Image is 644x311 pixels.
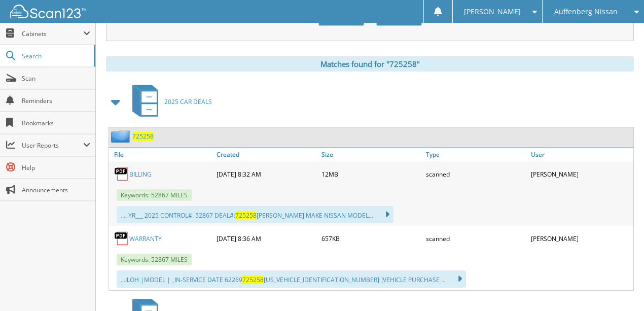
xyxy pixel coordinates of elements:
div: Matches found for "725258" [106,56,634,72]
span: Scan [22,74,90,83]
a: User [528,148,633,161]
div: [DATE] 8:32 AM [214,164,319,184]
span: 725258 [235,211,257,220]
span: Bookmarks [22,119,90,127]
div: 12MB [319,164,424,184]
div: ...ILOH |MODEL | _IN-SERVICE DATE 62269 [US_VEHICLE_IDENTIFICATION_NUMBER] ]VEHICLE PURCHASE ... [117,270,466,288]
div: scanned [423,164,528,184]
a: Created [214,148,319,161]
span: Keywords: 52867 MILES [117,189,192,201]
a: File [109,148,214,161]
img: PDF.png [114,231,129,246]
span: Help [22,163,90,172]
span: Reminders [22,96,90,105]
img: folder2.png [111,130,132,143]
div: [PERSON_NAME] [528,164,633,184]
span: Search [22,52,89,60]
a: Type [423,148,528,161]
span: 725258 [242,275,264,284]
span: Auffenberg Nissan [554,9,618,15]
span: [PERSON_NAME] [464,9,521,15]
a: 725258 [132,132,154,141]
span: Keywords: 52867 MILES [117,254,192,265]
a: 2025 CAR DEALS [126,82,212,122]
div: [DATE] 8:36 AM [214,228,319,249]
div: .... YR___ 2025 CONTROL#: 52867 DEAL#: [PERSON_NAME] MAKE NISSAN MODEL... [117,206,393,223]
img: PDF.png [114,166,129,182]
div: scanned [423,228,528,249]
img: scan123-logo-white.svg [10,5,86,18]
span: 2025 CAR DEALS [164,97,212,106]
div: [PERSON_NAME] [528,228,633,249]
span: User Reports [22,141,83,150]
a: BILLING [129,170,152,179]
div: 657KB [319,228,424,249]
span: Cabinets [22,29,83,38]
a: WARRANTY [129,234,162,243]
span: Announcements [22,186,90,194]
a: Size [319,148,424,161]
iframe: Chat Widget [593,262,644,311]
